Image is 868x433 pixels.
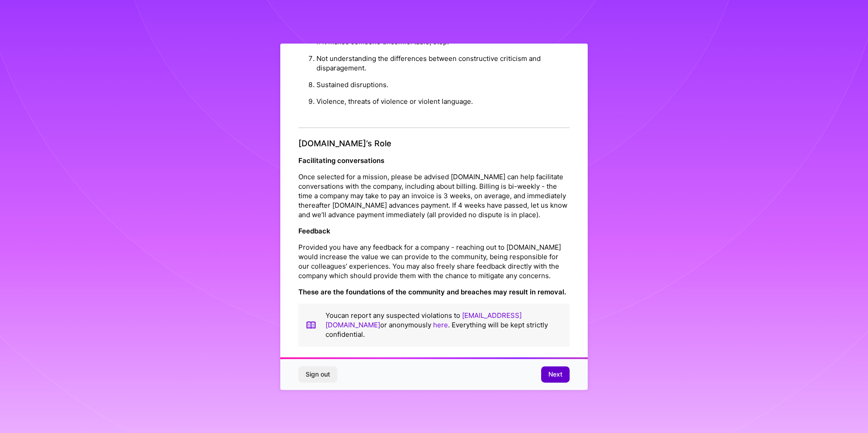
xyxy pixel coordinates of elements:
[298,172,570,219] p: Once selected for a mission, please be advised [DOMAIN_NAME] can help facilitate conversations wi...
[548,370,562,379] span: Next
[298,366,337,382] button: Sign out
[433,321,448,329] a: here
[316,93,570,110] li: Violence, threats of violence or violent language.
[298,227,330,235] strong: Feedback
[298,139,570,149] h4: [DOMAIN_NAME]’s Role
[306,370,330,379] span: Sign out
[306,311,316,339] img: book icon
[298,288,566,296] strong: These are the foundations of the community and breaches may result in removal.
[325,311,522,329] a: [EMAIL_ADDRESS][DOMAIN_NAME]
[298,156,384,165] strong: Facilitating conversations
[316,51,570,77] li: Not understanding the differences between constructive criticism and disparagement.
[325,311,562,339] p: You can report any suspected violations to or anonymously . Everything will be kept strictly conf...
[541,366,570,382] button: Next
[298,242,570,280] p: Provided you have any feedback for a company - reaching out to [DOMAIN_NAME] would increase the v...
[316,77,570,93] li: Sustained disruptions.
